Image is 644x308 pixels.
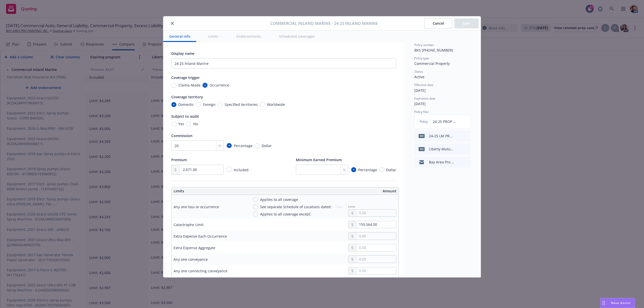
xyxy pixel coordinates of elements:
input: Applies to all coverage except: [253,212,258,217]
div: Drag to move [600,298,607,308]
span: [DATE] [414,88,426,93]
span: Claims-Made [178,82,200,88]
button: close [169,20,175,26]
span: Active [414,74,424,79]
span: pdf [419,147,425,151]
span: See separate Schedule of Locations dated: [260,204,332,209]
span: Policy type [414,56,429,60]
button: Nova Assist [600,298,635,308]
span: Applies to all coverage except: [260,211,311,217]
span: BKS [PHONE_NUMBER] [414,48,453,53]
input: Worldwide [260,102,265,107]
input: Domestic [171,102,176,107]
span: Policy [419,119,429,124]
input: Percentage [351,167,356,172]
span: Commercial Property [414,61,450,66]
button: Limits [202,31,224,42]
button: preview file [464,133,469,139]
span: Policy number [414,43,434,47]
button: Cancel [424,18,452,28]
span: Minimum Earned Premium [296,157,342,162]
div: Any one connecting conveyance [174,268,227,274]
span: No [193,121,198,126]
input: No [186,121,191,126]
span: Coverage territory [171,95,203,99]
span: Nova Assist [611,301,631,305]
div: Any one loss or occurrence [174,204,219,209]
span: Expiration date [414,96,435,101]
button: download file [456,119,460,125]
input: 0.00 [357,221,396,228]
span: Commercial Inland Marine - 24 25 Inland Marine [270,20,378,26]
span: [DATE] [414,101,426,106]
input: Dollar [255,143,260,148]
span: Yes [178,121,184,126]
button: General info [163,31,196,42]
button: download file [456,159,460,165]
span: Occurrence [210,82,229,88]
span: Included [234,167,249,172]
button: Endorsements [230,31,267,42]
div: Extra Expense Each Occurrence [174,234,227,239]
input: Yes [171,121,176,126]
button: download file [456,146,460,152]
span: Status [414,69,423,74]
span: Dollar [386,167,396,172]
button: download file [456,133,460,139]
div: Catastrophe Limit [174,222,204,227]
button: Scheduled coverages [273,31,321,42]
span: Dollar [262,143,272,148]
span: Worldwide [267,102,285,107]
input: 0.00 [357,209,396,216]
span: Foreign [203,102,216,107]
span: Display name [171,51,194,56]
span: Policy files [414,110,429,114]
span: Percentage [358,167,377,172]
span: Subject to audit [171,114,199,119]
input: 0.00 [357,244,396,251]
div: Any one conveyance [174,257,208,262]
span: Coverage trigger [171,75,200,80]
span: Effective date [414,83,433,87]
span: Premium [171,157,187,162]
input: Foreign [196,102,201,107]
span: Limit [348,204,355,209]
span: 24-25 PROP Policy Liberty Mutual.pdf [433,119,456,124]
button: preview file [464,159,469,165]
th: Limits [172,187,262,195]
input: Claims-Made [171,83,176,88]
div: 24-25 LM PROP Policy - ENDT Eff [DATE] Adds Multiple Pieces of Equipment.pdf [429,133,454,139]
span: Domestic [178,102,194,107]
input: Occurrence [203,83,208,88]
input: 0.00 [180,165,223,174]
span: Commission [171,133,192,138]
input: 0.00 [357,233,396,240]
div: Extra Expense Aggregate [174,245,215,250]
span: Applies to all coverage [260,197,298,202]
input: See separate Schedule of Locations dated: [253,204,258,209]
span: Specified territories [225,102,258,107]
div: Liberty Mutual Insurance Company Prop [DATE] - [DATE] Loss Runs - Valued [DATE].pdf [429,146,454,152]
span: Percentage [234,143,253,148]
button: preview file [464,146,469,152]
th: Amount [287,187,398,195]
span: pdf [419,134,425,138]
div: Bay Area Pro Painting, Inc.: Renewal Policies Eff [DATE] [429,159,454,165]
input: Specified territories [218,102,223,107]
input: 0.00 [357,256,396,263]
button: preview file [464,119,468,125]
input: Dollar [379,167,384,172]
input: Percentage [227,143,232,148]
span: % [218,143,221,148]
input: Applies to all coverage [253,197,258,202]
input: 0.00 [357,267,396,274]
span: % [343,167,346,172]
